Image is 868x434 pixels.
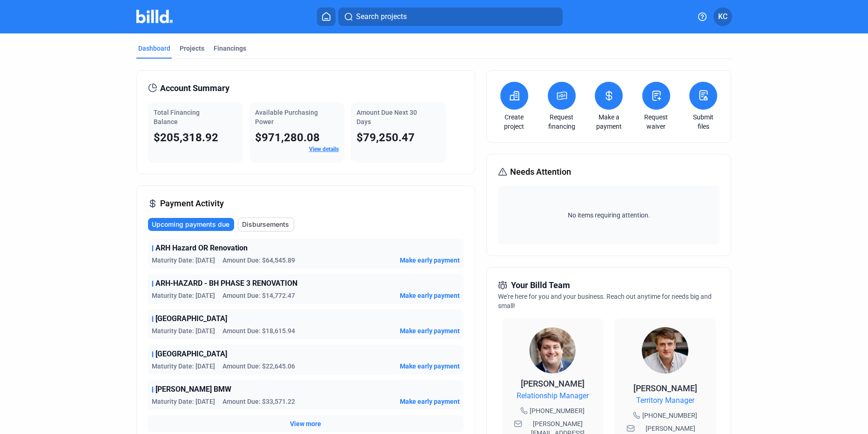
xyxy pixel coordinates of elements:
a: Request financing [545,112,578,131]
span: [PHONE_NUMBER] [530,406,585,415]
a: Submit files [687,112,720,131]
span: Relationship Manager [517,390,589,401]
span: Maturity Date: [DATE] [152,256,215,265]
span: Search projects [356,11,407,22]
div: Financings [214,44,246,53]
button: Make early payment [400,256,460,265]
span: Upcoming payments due [152,220,229,229]
button: Make early payment [400,326,460,335]
span: Needs Attention [510,165,571,178]
span: [PHONE_NUMBER] [642,411,697,420]
span: $971,280.08 [255,131,320,144]
button: Disbursements [238,217,294,231]
span: No items requiring attention. [502,210,716,220]
span: Payment Activity [160,197,224,210]
span: [PERSON_NAME] BMW [155,384,231,395]
span: Amount Due Next 30 Days [357,109,417,125]
img: Relationship Manager [529,327,576,374]
span: ARH-HAZARD - BH PHASE 3 RENOVATION [155,278,297,289]
span: Available Purchasing Power [255,109,318,125]
button: Search projects [338,7,563,26]
span: Amount Due: $33,571.22 [222,397,295,406]
img: Billd Company Logo [136,10,173,23]
button: Upcoming payments due [148,218,234,231]
span: Amount Due: $64,545.89 [222,256,295,265]
span: KC [718,11,727,22]
span: We're here for you and your business. Reach out anytime for needs big and small! [498,293,712,309]
span: Maturity Date: [DATE] [152,397,215,406]
span: [GEOGRAPHIC_DATA] [155,313,227,324]
span: Maturity Date: [DATE] [152,291,215,300]
div: Dashboard [138,44,170,53]
span: Territory Manager [636,395,694,406]
span: [PERSON_NAME] [521,379,585,388]
button: KC [713,7,732,26]
button: View more [290,419,321,428]
span: [PERSON_NAME] [633,383,697,393]
div: Projects [180,44,204,53]
a: View details [309,146,339,152]
span: Amount Due: $18,615.94 [222,326,295,335]
span: Total Financing Balance [154,109,200,125]
button: Make early payment [400,397,460,406]
span: $205,318.92 [154,131,218,144]
span: Account Summary [160,82,229,95]
span: Maturity Date: [DATE] [152,326,215,335]
a: Request waiver [640,112,673,131]
span: Your Billd Team [511,279,570,292]
span: Amount Due: $22,645.06 [222,362,295,371]
button: Make early payment [400,362,460,371]
span: $79,250.47 [357,131,415,144]
img: Territory Manager [642,327,688,374]
span: Maturity Date: [DATE] [152,362,215,371]
a: Create project [498,112,531,131]
a: Make a payment [592,112,625,131]
span: [GEOGRAPHIC_DATA] [155,349,227,360]
button: Make early payment [400,291,460,300]
span: Disbursements [242,220,289,229]
span: ARH Hazard OR Renovation [155,243,248,254]
span: Amount Due: $14,772.47 [222,291,295,300]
